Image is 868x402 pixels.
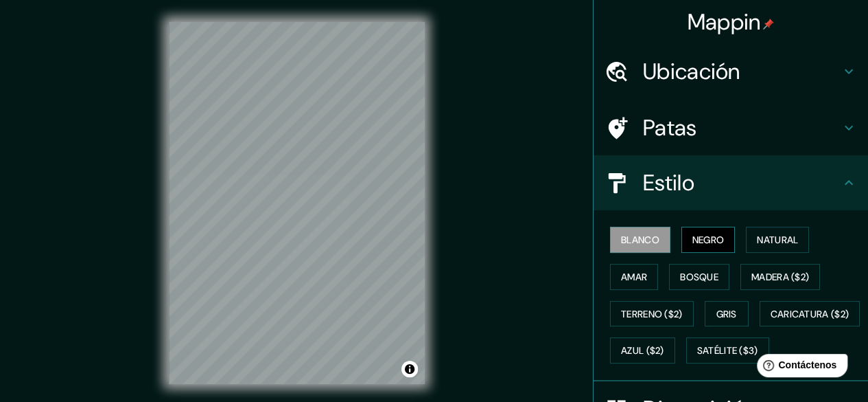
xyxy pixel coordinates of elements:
[643,168,694,197] font: Estilo
[594,100,868,155] div: Patas
[610,337,675,364] button: Azul ($2)
[763,19,774,30] img: pin-icon.png
[669,264,729,290] button: Bosque
[697,345,758,357] font: Satélite ($3)
[757,234,798,246] font: Natural
[594,155,868,210] div: Estilo
[610,301,694,327] button: Terreno ($2)
[594,44,868,99] div: Ubicación
[716,308,737,320] font: Gris
[621,234,659,246] font: Blanco
[680,271,718,283] font: Bosque
[681,227,736,253] button: Negro
[746,227,809,253] button: Natural
[705,301,749,327] button: Gris
[760,301,860,327] button: Caricatura ($2)
[740,264,820,290] button: Madera ($2)
[610,227,670,253] button: Blanco
[688,8,761,36] font: Mappin
[746,348,853,387] iframe: Lanzador de widgets de ayuda
[169,22,425,384] canvas: Mapa
[771,308,849,320] font: Caricatura ($2)
[692,234,725,246] font: Negro
[401,361,418,377] button: Activar o desactivar atribución
[621,345,664,357] font: Azul ($2)
[643,57,740,86] font: Ubicación
[751,271,809,283] font: Madera ($2)
[610,264,658,290] button: Amar
[621,308,683,320] font: Terreno ($2)
[621,271,647,283] font: Amar
[643,113,697,142] font: Patas
[686,337,769,364] button: Satélite ($3)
